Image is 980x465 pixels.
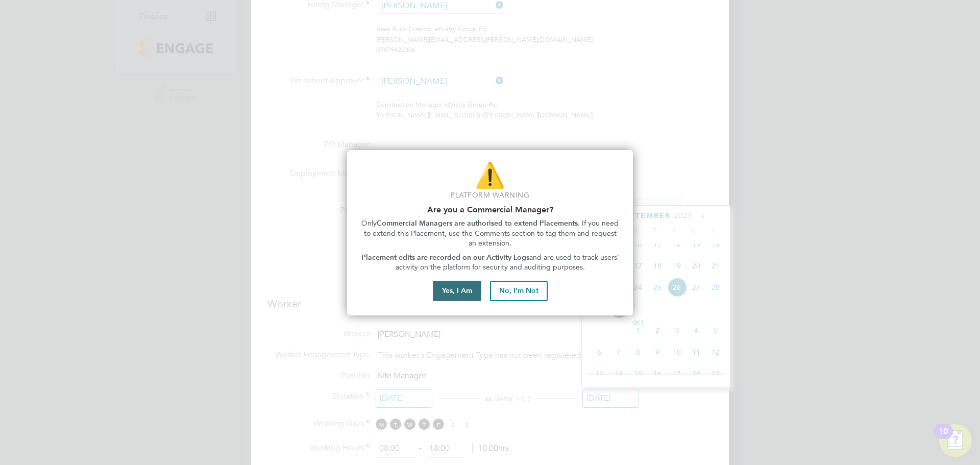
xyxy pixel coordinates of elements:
[490,281,548,301] button: No, I'm Not
[361,219,377,228] span: Only
[396,253,621,272] span: and are used to track users' activity on the platform for security and auditing purposes.
[377,219,578,228] strong: Commercial Managers are authorised to extend Placements
[347,150,633,315] div: Are you part of the Commercial Team?
[359,158,621,192] p: ⚠️
[364,219,621,248] span: . If you need to extend this Placement, use the Comments section to tag them and request an exten...
[359,205,621,214] h2: Are you a Commercial Manager?
[433,281,481,301] button: Yes, I Am
[359,190,621,201] p: Platform Warning
[361,253,529,262] strong: Placement edits are recorded on our Activity Logs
